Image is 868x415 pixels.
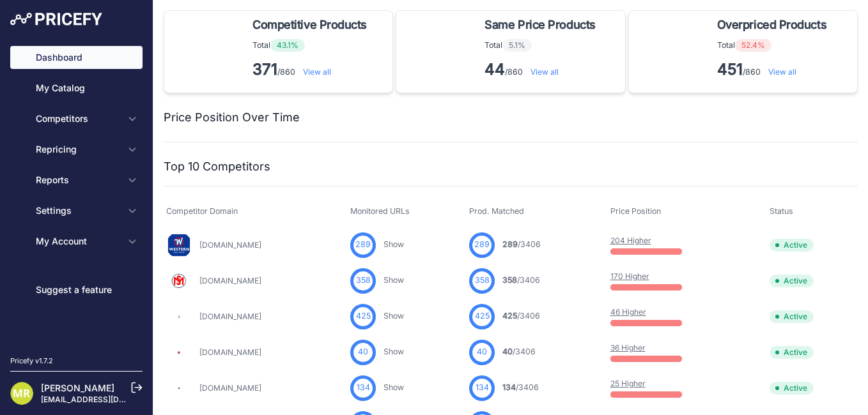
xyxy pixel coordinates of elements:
span: Competitive Products [252,16,367,34]
a: 134/3406 [502,382,539,392]
span: Price Position [610,206,661,216]
button: Reports [10,169,143,192]
div: Pricefy v1.7.2 [10,356,53,366]
span: Active [770,275,814,287]
span: Monitored URLs [350,206,410,216]
a: Show [384,275,404,285]
a: [DOMAIN_NAME] [199,347,261,357]
span: Status [770,206,793,216]
strong: 44 [484,60,505,79]
a: [DOMAIN_NAME] [199,240,261,250]
span: 43.1% [270,39,305,52]
span: 5.1% [502,39,532,52]
span: Same Price Products [484,16,595,34]
span: 134 [357,382,370,394]
span: Prod. Matched [469,206,524,216]
span: 425 [356,310,371,322]
p: /860 [717,59,832,80]
span: Overpriced Products [717,16,826,34]
p: /860 [252,59,372,80]
a: View all [303,67,331,77]
a: 170 Higher [610,271,649,281]
p: Total [252,39,372,52]
button: Settings [10,199,143,222]
a: Suggest a feature [10,278,143,301]
p: Total [717,39,832,52]
span: Settings [36,204,120,217]
span: Competitor Domain [166,206,238,216]
button: Competitors [10,107,143,130]
a: Show [384,311,404,321]
a: [DOMAIN_NAME] [199,383,261,393]
span: 40 [477,346,487,358]
span: My Account [36,235,120,248]
a: [PERSON_NAME] [41,382,114,393]
span: 134 [502,382,516,392]
a: My Catalog [10,77,143,100]
span: Competitors [36,112,120,125]
nav: Sidebar [10,46,143,340]
span: Active [770,346,814,359]
a: 36 Higher [610,343,646,352]
a: 204 Higher [610,236,651,245]
span: Active [770,239,814,252]
span: 289 [502,239,518,249]
a: [EMAIL_ADDRESS][DOMAIN_NAME] [41,395,174,404]
span: 425 [475,310,490,322]
a: 46 Higher [610,307,646,317]
span: Active [770,310,814,323]
span: 358 [356,275,371,287]
a: [DOMAIN_NAME] [199,312,261,321]
a: 358/3406 [502,275,540,285]
a: Show [384,239,404,249]
strong: 451 [717,60,743,79]
span: Active [770,382,814,395]
span: 289 [355,239,371,251]
span: 289 [474,239,490,251]
a: 425/3406 [502,311,540,321]
a: Show [384,347,404,356]
p: /860 [484,59,600,80]
a: View all [531,67,559,77]
a: 25 Higher [610,379,646,388]
a: View all [768,67,796,77]
h2: Price Position Over Time [164,109,300,126]
span: Reports [36,174,120,186]
span: 358 [502,275,517,285]
a: Show [384,382,404,392]
span: 40 [358,346,368,358]
a: Dashboard [10,46,143,69]
img: Pricefy Logo [10,13,102,26]
p: Total [484,39,600,52]
a: 40/3406 [502,347,536,356]
button: Repricing [10,138,143,161]
span: 425 [502,311,517,321]
span: 52.4% [735,39,771,52]
span: Repricing [36,143,120,156]
strong: 371 [252,60,277,79]
a: 289/3406 [502,239,541,249]
a: [DOMAIN_NAME] [199,276,261,285]
h2: Top 10 Competitors [164,158,270,176]
span: 134 [476,382,489,394]
span: 358 [475,275,490,287]
button: My Account [10,230,143,253]
span: 40 [502,347,513,356]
